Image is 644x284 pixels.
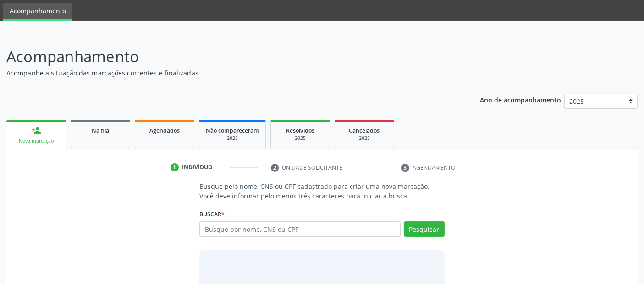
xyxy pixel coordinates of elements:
span: Resolvidos [286,127,314,134]
span: Cancelados [349,127,380,134]
p: Ano de acompanhamento [480,94,561,105]
div: 1 [171,163,179,171]
div: Nova marcação [13,138,60,145]
div: 2025 [206,135,259,142]
div: Indivíduo [182,163,213,171]
p: Acompanhamento [6,45,448,68]
div: 2025 [277,135,323,142]
button: Pesquisar [404,221,445,237]
label: Buscar [199,207,225,221]
div: 2025 [341,135,387,142]
p: Acompanhe a situação das marcações correntes e finalizadas [6,68,448,78]
a: Acompanhamento [3,3,72,21]
div: person_add [31,125,41,135]
span: Agendados [149,127,180,134]
span: Na fila [92,127,109,134]
p: Busque pelo nome, CNS ou CPF cadastrado para criar uma nova marcação. Você deve informar pelo men... [199,182,444,201]
input: Busque por nome, CNS ou CPF [199,221,400,237]
span: Não compareceram [206,127,259,134]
